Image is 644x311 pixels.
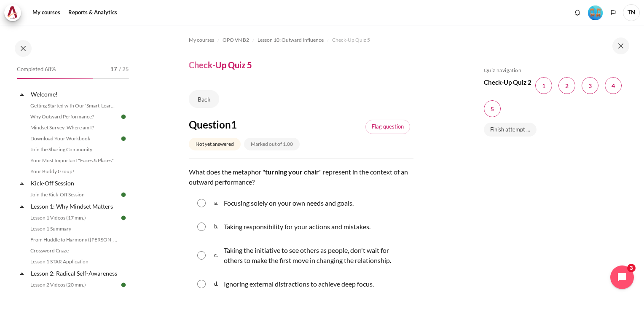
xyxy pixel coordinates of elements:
[4,4,25,21] a: Architeck Architeck
[484,123,537,137] a: Finish attempt ...
[588,5,603,20] img: Level #4
[28,213,120,223] a: Lesson 1 Videos (17 min.)
[189,35,214,45] a: My courses
[28,190,120,200] a: Join the Kick-Off Session
[28,257,120,267] a: Lesson 1 STAR Application
[484,77,531,88] h3: Check-Up Quiz 2
[224,245,409,265] p: Taking the initiative to see others as people, don't wait for others to make the first move in ch...
[189,168,408,186] span: What does the metaphor " " represent in the context of an outward performance?
[484,67,625,74] h5: Quiz navigation
[585,5,606,20] a: Level #4
[30,88,120,100] a: Welcome!
[189,118,348,131] h4: Question
[484,67,625,142] section: Blocks
[558,77,575,94] a: 2
[28,166,120,177] a: Your Buddy Group!
[120,214,127,222] img: Done
[28,145,120,155] a: Join the Sharing Community
[28,101,120,111] a: Getting Started with Our 'Smart-Learning' Platform
[189,36,214,44] span: My courses
[484,100,501,117] a: 5
[120,113,127,121] img: Done
[224,198,354,208] p: Focusing solely on your own needs and goals.
[224,222,370,232] p: Taking responsibility for your actions and mistakes.
[65,4,120,21] a: Reports & Analytics
[28,224,120,234] a: Lesson 1 Summary
[28,112,120,122] a: Why Outward Performance?
[223,35,249,45] a: OPO VN B2
[17,65,56,74] span: Completed 68%
[588,5,603,20] div: Level #4
[28,246,120,256] a: Crossword Craze
[17,78,93,79] div: 68%
[223,36,249,44] span: OPO VN B2
[30,177,120,189] a: Kick-Off Session
[18,269,26,278] span: Collapse
[571,6,584,19] div: Show notification window with no new notifications
[332,35,370,45] a: Check-Up Quiz 5
[214,277,222,291] span: d.
[189,90,219,108] a: Back
[28,155,120,166] a: Your Most Important "Faces & Places"
[119,65,129,74] span: / 25
[332,36,370,44] span: Check-Up Quiz 5
[535,77,552,94] a: 1
[28,235,120,245] a: From Huddle to Harmony ([PERSON_NAME]'s Story)
[365,120,410,134] a: Flagged
[189,59,252,70] h4: Check-Up Quiz 5
[7,6,19,19] img: Architeck
[214,220,222,233] span: b.
[623,4,640,21] span: TN
[189,138,241,150] div: Not yet answered
[28,280,120,290] a: Lesson 2 Videos (20 min.)
[258,35,324,45] a: Lesson 10: Outward Influence
[120,191,127,198] img: Done
[30,201,120,212] a: Lesson 1: Why Mindset Matters
[28,134,120,144] a: Download Your Workbook
[607,6,620,19] button: Languages
[18,202,26,211] span: Collapse
[605,77,622,94] a: 4
[28,123,120,133] a: Mindset Survey: Where am I?
[258,36,324,44] span: Lesson 10: Outward Influence
[265,168,319,176] strong: turning your chair
[18,90,26,99] span: Collapse
[30,268,120,279] a: Lesson 2: Radical Self-Awareness
[582,77,598,94] a: 3
[623,4,640,21] a: User menu
[224,279,374,289] p: Ignoring external distractions to achieve deep focus.
[189,33,413,47] nav: Navigation bar
[30,4,63,21] a: My courses
[231,118,237,131] span: 1
[110,65,117,74] span: 17
[214,196,222,210] span: a.
[18,179,26,188] span: Collapse
[120,135,127,142] img: Done
[244,138,300,150] div: Marked out of 1.00
[214,244,222,267] span: c.
[120,281,127,289] img: Done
